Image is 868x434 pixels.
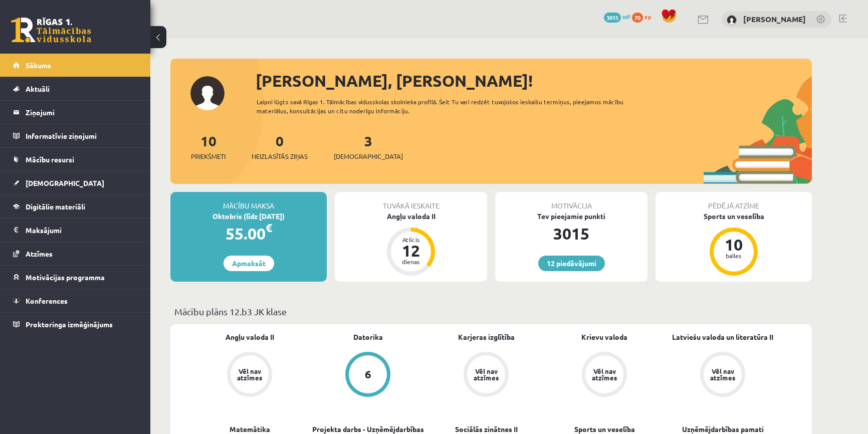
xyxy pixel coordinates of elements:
[590,368,618,381] div: Vēl nav atzīmes
[26,178,104,187] span: [DEMOGRAPHIC_DATA]
[656,192,812,211] div: Pēdējā atzīme
[26,249,53,258] span: Atzīmes
[335,211,487,222] div: Angļu valoda II
[13,195,138,218] a: Digitālie materiāli
[709,368,737,381] div: Vēl nav atzīmes
[664,352,782,399] a: Vēl nav atzīmes
[13,171,138,194] a: [DEMOGRAPHIC_DATA]
[632,13,656,21] a: 70 xp
[604,13,621,23] span: 3015
[743,14,806,24] a: [PERSON_NAME]
[13,124,138,147] a: Informatīvie ziņojumi
[334,132,403,161] a: 3[DEMOGRAPHIC_DATA]
[335,192,487,211] div: Tuvākā ieskaite
[170,211,327,222] div: Oktobris (līdz [DATE])
[170,192,327,211] div: Mācību maksa
[656,211,812,222] div: Sports un veselība
[26,155,74,164] span: Mācību resursi
[427,352,545,399] a: Vēl nav atzīmes
[13,148,138,171] a: Mācību resursi
[495,192,647,211] div: Motivācija
[256,69,812,93] div: [PERSON_NAME], [PERSON_NAME]!
[170,222,327,246] div: 55.00
[538,256,605,271] a: 12 piedāvājumi
[13,242,138,265] a: Atzīmes
[13,266,138,289] a: Motivācijas programma
[26,124,138,147] legend: Informatīvie ziņojumi
[622,13,630,21] span: mP
[26,320,113,329] span: Proktoringa izmēģinājums
[545,352,664,399] a: Vēl nav atzīmes
[396,259,426,265] div: dienas
[632,13,643,23] span: 70
[224,256,274,271] a: Apmaksāt
[396,237,426,243] div: Atlicis
[26,61,51,70] span: Sākums
[365,369,371,380] div: 6
[13,54,138,77] a: Sākums
[266,221,272,235] span: €
[495,222,647,246] div: 3015
[13,101,138,124] a: Ziņojumi
[26,219,138,242] legend: Maksājumi
[309,352,427,399] a: 6
[11,18,91,43] a: Rīgas 1. Tālmācības vidusskola
[252,151,308,161] span: Neizlasītās ziņas
[190,352,309,399] a: Vēl nav atzīmes
[719,253,749,259] div: balles
[257,97,641,115] div: Laipni lūgts savā Rīgas 1. Tālmācības vidusskolas skolnieka profilā. Šeit Tu vari redzēt tuvojošo...
[581,332,627,342] a: Krievu valoda
[13,289,138,312] a: Konferences
[334,151,403,161] span: [DEMOGRAPHIC_DATA]
[26,202,85,211] span: Digitālie materiāli
[26,101,138,124] legend: Ziņojumi
[236,368,264,381] div: Vēl nav atzīmes
[335,211,487,277] a: Angļu valoda II Atlicis 12 dienas
[13,219,138,242] a: Maksājumi
[252,132,308,161] a: 0Neizlasītās ziņas
[13,313,138,336] a: Proktoringa izmēģinājums
[26,296,68,305] span: Konferences
[719,237,749,253] div: 10
[353,332,383,342] a: Datorika
[13,77,138,100] a: Aktuāli
[191,132,226,161] a: 10Priekšmeti
[226,332,274,342] a: Angļu valoda II
[191,151,226,161] span: Priekšmeti
[396,243,426,259] div: 12
[604,13,630,21] a: 3015 mP
[644,13,651,21] span: xp
[174,305,808,318] p: Mācību plāns 12.b3 JK klase
[727,15,737,25] img: Roberts Šmelds
[672,332,773,342] a: Latviešu valoda un literatūra II
[458,332,515,342] a: Karjeras izglītība
[26,273,105,282] span: Motivācijas programma
[495,211,647,222] div: Tev pieejamie punkti
[472,368,500,381] div: Vēl nav atzīmes
[26,84,50,93] span: Aktuāli
[656,211,812,277] a: Sports un veselība 10 balles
